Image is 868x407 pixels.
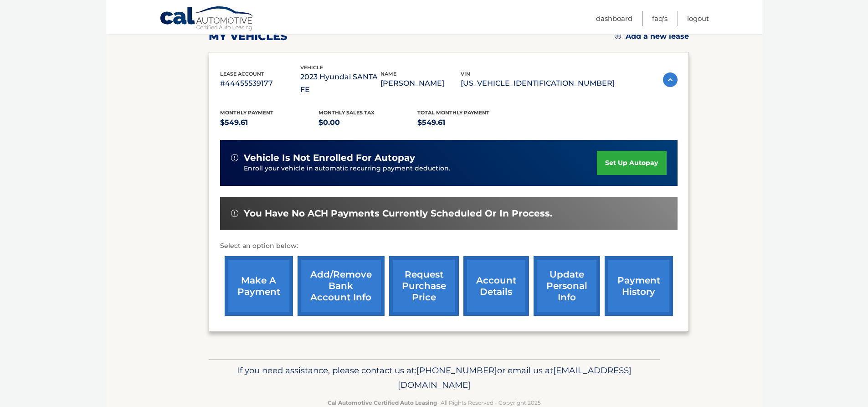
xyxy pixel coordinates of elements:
span: [PHONE_NUMBER] [416,365,497,376]
p: Enroll your vehicle in automatic recurring payment deduction. [244,164,597,174]
p: $549.61 [417,116,516,129]
span: vehicle [300,64,323,71]
a: set up autopay [597,151,666,175]
a: Dashboard [596,11,632,26]
span: vehicle is not enrolled for autopay [244,152,415,164]
span: Total Monthly Payment [417,109,489,116]
a: update personal info [534,256,600,316]
a: Add/Remove bank account info [298,256,385,316]
p: $0.00 [318,116,417,129]
img: accordion-active.svg [663,72,678,87]
p: If you need assistance, please contact us at: or email us at [215,363,654,392]
p: [PERSON_NAME] [380,77,461,90]
img: alert-white.svg [231,154,238,161]
h2: my vehicles [209,30,288,43]
span: vin [461,71,470,77]
p: #44455539177 [220,77,300,90]
p: $549.61 [220,116,319,129]
a: FAQ's [652,11,668,26]
img: alert-white.svg [231,210,238,217]
a: account details [463,256,529,316]
a: payment history [605,256,673,316]
a: make a payment [225,256,293,316]
p: Select an option below: [220,241,678,252]
span: Monthly Payment [220,109,273,116]
img: add.svg [615,33,621,39]
span: name [380,71,396,77]
a: Logout [687,11,709,26]
span: lease account [220,71,264,77]
span: You have no ACH payments currently scheduled or in process. [244,208,552,219]
strong: Cal Automotive Certified Auto Leasing [328,399,437,406]
p: 2023 Hyundai SANTA FE [300,71,380,96]
a: request purchase price [389,256,459,316]
span: Monthly sales Tax [318,109,375,116]
a: Add a new lease [615,32,689,41]
a: Cal Automotive [159,6,255,32]
span: [EMAIL_ADDRESS][DOMAIN_NAME] [398,365,632,390]
p: [US_VEHICLE_IDENTIFICATION_NUMBER] [461,77,615,90]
